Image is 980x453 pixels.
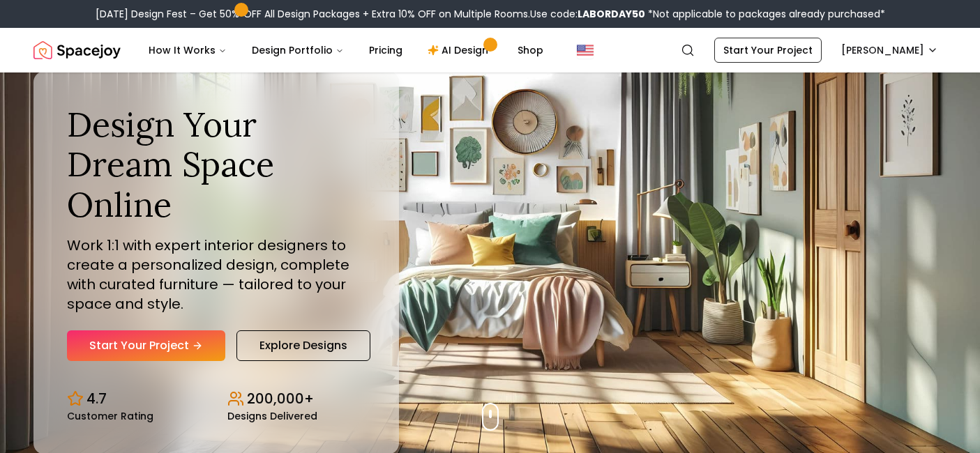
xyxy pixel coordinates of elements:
small: Customer Rating [67,411,153,421]
div: Design stats [67,378,365,421]
p: Work 1:1 with expert interior designers to create a personalized design, complete with curated fu... [67,236,365,314]
span: *Not applicable to packages already purchased* [645,7,885,21]
a: Start Your Project [714,38,822,63]
a: Start Your Project [67,330,225,361]
div: [DATE] Design Fest – Get 50% OFF All Design Packages + Extra 10% OFF on Multiple Rooms. [96,7,885,21]
button: How It Works [137,36,238,64]
img: United States [577,42,594,59]
p: 4.7 [86,389,107,408]
span: Use code: [530,7,645,21]
p: 200,000+ [247,389,314,408]
img: Spacejoy Logo [33,36,121,64]
a: Explore Designs [236,330,370,361]
a: Pricing [358,36,414,64]
b: LABORDAY50 [578,7,645,21]
a: Spacejoy [33,36,121,64]
nav: Main [137,36,555,64]
a: Shop [506,36,555,64]
nav: Global [33,28,947,72]
small: Designs Delivered [227,411,317,421]
button: Design Portfolio [241,36,355,64]
a: AI Design [416,36,504,64]
h1: Design Your Dream Space Online [67,105,365,225]
button: [PERSON_NAME] [833,38,947,63]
